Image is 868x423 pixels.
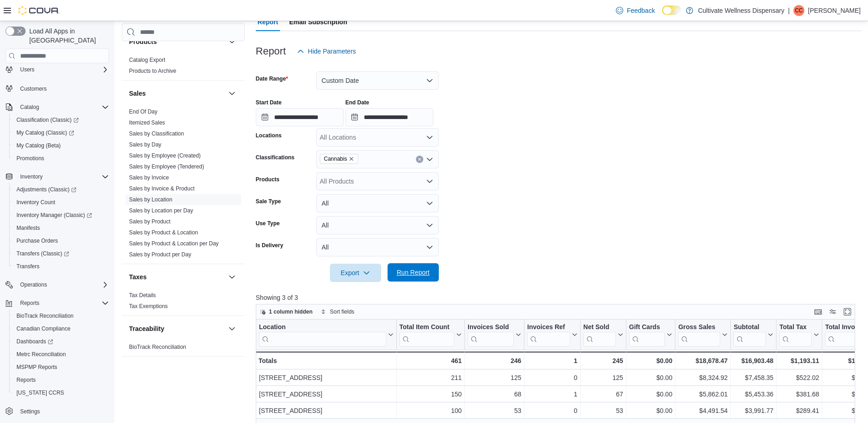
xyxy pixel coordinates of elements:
a: BioTrack Reconciliation [13,310,77,321]
span: Reports [16,298,109,309]
button: Export [330,264,381,282]
button: Settings [2,405,113,418]
span: CC [795,5,803,16]
a: Sales by Employee (Tendered) [129,163,204,170]
input: Press the down key to open a popover containing a calendar. [345,108,433,126]
a: My Catalog (Classic) [9,126,113,139]
a: Products to Archive [129,68,176,74]
span: End Of Day [129,108,157,115]
span: Sales by Employee (Created) [129,152,201,159]
a: Catalog Export [129,57,165,63]
a: Transfers [13,261,43,272]
button: Open list of options [426,134,433,141]
button: Users [16,64,38,75]
a: Adjustments (Classic) [9,183,113,196]
a: MSPMP Reports [13,362,61,373]
label: Sale Type [256,198,281,205]
span: Sales by Location [129,196,173,203]
button: Taxes [129,272,225,282]
span: Catalog Export [129,56,165,64]
span: Purchase Orders [16,237,58,244]
a: Sales by Product per Day [129,251,191,258]
button: Clear input [416,156,423,163]
a: Tax Details [129,292,156,298]
span: Settings [20,408,40,415]
div: 53 [583,405,623,416]
div: $289.41 [779,405,819,416]
span: Inventory [16,171,109,182]
label: Start Date [256,99,282,106]
button: Users [2,63,113,76]
button: Operations [16,279,51,290]
span: Sales by Product [129,218,171,225]
span: Transfers (Classic) [13,248,109,259]
button: BioTrack Reconciliation [9,309,113,322]
div: Net Sold [583,323,616,332]
button: Inventory [2,170,113,183]
button: Net Sold [583,323,623,347]
div: Invoices Ref [527,323,570,332]
span: Sort fields [330,308,354,315]
button: Traceability [226,323,237,334]
button: Custom Date [316,71,439,90]
button: Purchase Orders [9,234,113,247]
span: My Catalog (Classic) [13,127,109,138]
button: Total Tax [779,323,819,347]
div: $522.02 [779,372,819,383]
a: My Catalog (Classic) [13,127,78,138]
span: MSPMP Reports [13,362,109,373]
span: Inventory Count [13,197,109,208]
span: Washington CCRS [13,387,109,398]
button: Total Item Count [399,323,461,347]
label: Locations [256,132,282,139]
span: Sales by Product per Day [129,251,191,258]
span: Feedback [627,6,655,15]
span: Operations [16,279,109,290]
button: Manifests [9,222,113,234]
h3: Sales [129,89,146,98]
span: Metrc Reconciliation [16,351,66,358]
div: [STREET_ADDRESS] [259,372,394,383]
input: Press the down key to open a popover containing a calendar. [256,108,344,126]
button: Location [259,323,394,347]
button: Open list of options [426,156,433,163]
button: All [316,216,439,234]
div: 1 [527,389,577,400]
span: Sales by Invoice [129,174,169,181]
span: Sales by Location per Day [129,207,193,214]
span: Catalog [20,103,39,111]
div: Christopher Cochran [793,5,804,16]
a: Inventory Manager (Classic) [9,209,113,222]
span: Adjustments (Classic) [13,184,109,195]
button: Enter fullscreen [842,306,853,317]
button: Reports [9,374,113,386]
button: Remove Cannabis from selection in this group [349,156,354,162]
a: Sales by Classification [129,130,184,137]
button: Sales [226,88,237,99]
span: BioTrack Reconciliation [16,312,74,320]
div: Subtotal [733,323,766,347]
button: Customers [2,81,113,95]
button: Canadian Compliance [9,322,113,335]
span: [US_STATE] CCRS [16,389,64,396]
div: 0 [527,372,577,383]
a: Sales by Product & Location [129,229,198,236]
label: End Date [345,99,369,106]
button: Catalog [16,102,43,113]
div: Total Tax [779,323,812,347]
span: Dashboards [16,338,53,345]
div: 245 [583,355,623,366]
span: BioTrack Reconciliation [13,310,109,321]
a: Inventory Manager (Classic) [13,210,96,221]
span: Promotions [13,153,109,164]
h3: Report [256,46,286,57]
a: Classification (Classic) [9,114,113,126]
span: Inventory Manager (Classic) [13,210,109,221]
span: Transfers [16,263,39,270]
span: Export [335,264,376,282]
label: Use Type [256,220,280,227]
span: Purchase Orders [13,235,109,246]
button: Inventory [16,171,46,182]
